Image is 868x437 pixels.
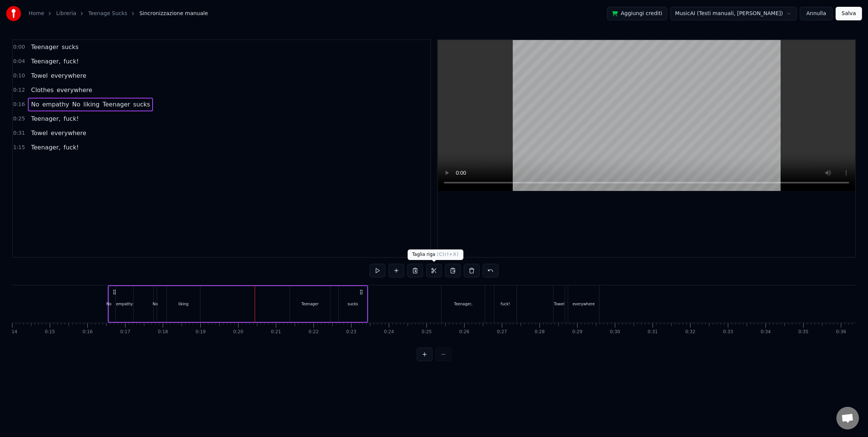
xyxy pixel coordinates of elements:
span: No [30,100,40,109]
div: No [153,301,158,307]
div: empathy [116,301,133,307]
span: fuck! [63,114,79,123]
div: Towel [554,301,564,307]
span: 0:04 [13,58,25,65]
div: 0:14 [7,329,17,335]
span: 0:12 [13,86,25,94]
span: 1:15 [13,144,25,151]
div: Teenager [301,301,319,307]
div: 0:26 [459,329,469,335]
div: fuck! [501,301,510,307]
span: 0:16 [13,101,25,108]
span: Towel [30,71,48,80]
div: 0:22 [309,329,319,335]
span: empathy [41,100,70,109]
div: Teenager, [454,301,472,307]
div: Taglia riga [408,249,463,260]
a: Libreria [56,10,76,17]
span: everywhere [50,129,87,137]
span: everywhere [56,86,93,94]
span: liking [83,100,100,109]
div: 0:21 [271,329,281,335]
div: 0:20 [233,329,243,335]
span: 0:25 [13,115,25,123]
span: Clothes [30,86,54,94]
span: Teenager [102,100,131,109]
span: everywhere [50,71,87,80]
div: 0:34 [761,329,771,335]
span: 0:31 [13,129,25,137]
span: No [72,100,81,109]
div: 0:31 [648,329,658,335]
span: Teenager [30,43,59,51]
span: 0:10 [13,72,25,80]
a: Teenage Sucks [88,10,127,17]
div: sucks [347,301,358,307]
div: 0:15 [45,329,55,335]
span: sucks [61,43,79,51]
span: Sincronizzazione manuale [139,10,208,17]
button: Salva [836,7,862,20]
div: 0:29 [572,329,582,335]
div: 0:27 [497,329,507,335]
div: 0:25 [422,329,432,335]
div: 0:23 [346,329,356,335]
nav: breadcrumb [29,10,208,17]
div: 0:18 [158,329,168,335]
button: Aggiungi crediti [607,7,667,20]
button: Annulla [800,7,833,20]
div: 0:32 [685,329,695,335]
div: 0:33 [723,329,733,335]
div: 0:24 [384,329,394,335]
div: 0:28 [535,329,545,335]
img: youka [6,6,21,21]
a: Home [29,10,44,17]
div: everywhere [573,301,595,307]
div: 0:19 [196,329,206,335]
span: Towel [30,129,48,137]
div: 0:36 [836,329,846,335]
span: Teenager, [30,143,61,152]
span: 0:00 [13,43,25,51]
div: Aprire la chat [836,407,859,429]
span: fuck! [63,143,79,152]
div: 0:30 [610,329,620,335]
div: 0:16 [83,329,93,335]
span: ( Ctrl+X ) [437,252,459,257]
div: liking [179,301,189,307]
div: 0:17 [120,329,130,335]
div: 0:35 [798,329,808,335]
span: Teenager, [30,57,61,66]
span: sucks [132,100,151,109]
span: fuck! [63,57,79,66]
div: No [106,301,112,307]
span: Teenager, [30,114,61,123]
